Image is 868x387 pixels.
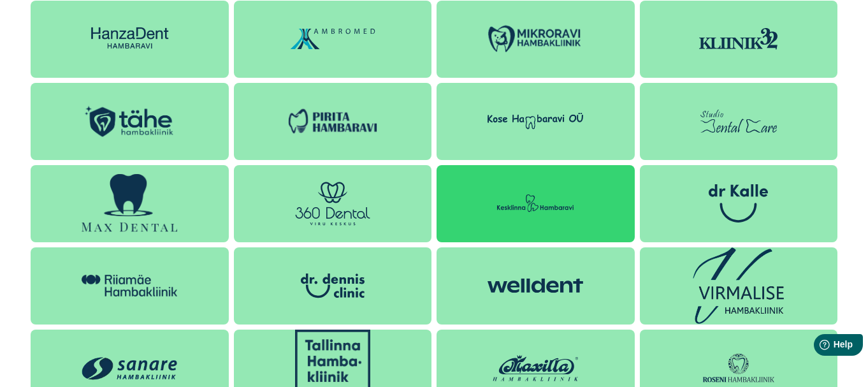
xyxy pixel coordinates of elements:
img: 360 Dental logo [295,182,370,226]
iframe: Help widget launcher [769,329,868,365]
img: Kliinik 32 logo [699,28,778,50]
a: Pirita Hambaravi logo [234,83,432,160]
img: HanzaDent logo [82,24,177,54]
img: Sanare hambakliinik logo [82,351,177,386]
img: Virmalise hambakliinik logo [693,247,784,324]
a: Welldent Hambakliinik logo [437,247,635,325]
a: Mikroravi Hambakliinik logo [437,1,635,78]
a: dr Kalle logo [640,165,838,242]
img: dr Kalle logo [709,184,768,223]
img: Mikroravi Hambakliinik logo [488,24,583,54]
img: Kose Hambaravi logo [488,113,583,129]
a: Tähe Hambakliinik logo [31,83,229,160]
img: Maxilla Hambakliinik logo [488,349,583,387]
img: Roseni Hambakliinik logo [691,349,786,387]
a: Max Dental logo [31,165,229,242]
img: Ambromed Kliinik logo [285,20,380,58]
a: Studio Dental logo [640,83,838,160]
img: Dr. Dennis Clinic logo [285,267,380,305]
a: Kose Hambaravi logo [437,83,635,160]
img: Kesklinna hambaravi logo [488,184,583,223]
a: Ambromed Kliinik logo [234,1,432,78]
a: Dr. Dennis Clinic logo [234,247,432,325]
a: Riiamäe Hambakliinik logo [31,247,229,325]
img: Pirita Hambaravi logo [285,106,380,137]
a: HanzaDent logo [31,1,229,78]
a: Kliinik 32 logo [640,1,838,78]
img: Welldent Hambakliinik logo [488,267,583,305]
img: Max Dental logo [82,174,177,233]
img: Tähe Hambakliinik logo [82,103,177,140]
a: Virmalise hambakliinik logo [640,247,838,325]
img: Studio Dental logo [691,102,786,140]
a: Kesklinna hambaravi logo [437,165,635,242]
img: Riiamäe Hambakliinik logo [82,275,177,296]
a: 360 Dental logo [234,165,432,242]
